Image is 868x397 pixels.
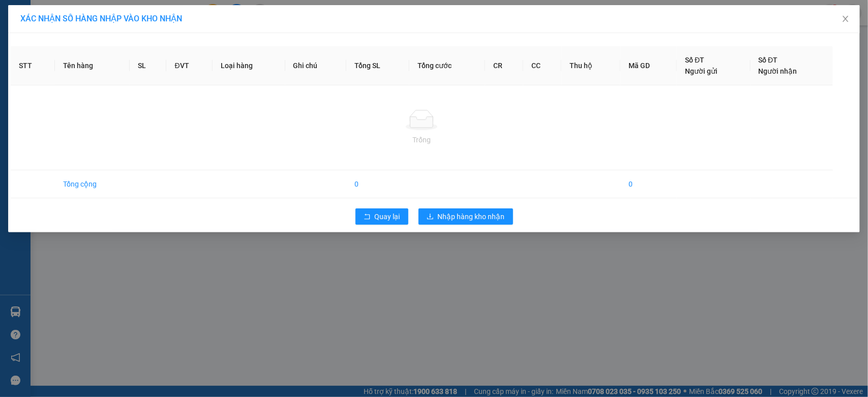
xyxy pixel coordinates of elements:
[685,67,717,75] span: Người gửi
[55,170,130,198] td: Tổng cộng
[438,211,505,222] span: Nhập hàng kho nhận
[19,134,825,145] div: Trống
[130,46,166,85] th: SL
[20,14,182,23] span: XÁC NHẬN SỐ HÀNG NHẬP VÀO KHO NHẬN
[842,15,850,23] span: close
[759,67,797,75] span: Người nhận
[620,170,677,198] td: 0
[55,46,130,85] th: Tên hàng
[213,46,285,85] th: Loại hàng
[346,170,410,198] td: 0
[759,56,778,64] span: Số ĐT
[523,46,561,85] th: CC
[375,211,400,222] span: Quay lại
[685,56,704,64] span: Số ĐT
[418,208,513,225] button: downloadNhập hàng kho nhận
[831,5,860,34] button: Close
[166,46,212,85] th: ĐVT
[355,208,408,225] button: rollbackQuay lại
[346,46,410,85] th: Tổng SL
[364,213,371,221] span: rollback
[561,46,620,85] th: Thu hộ
[485,46,523,85] th: CR
[427,213,434,221] span: download
[11,46,55,85] th: STT
[409,46,485,85] th: Tổng cước
[285,46,346,85] th: Ghi chú
[620,46,677,85] th: Mã GD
